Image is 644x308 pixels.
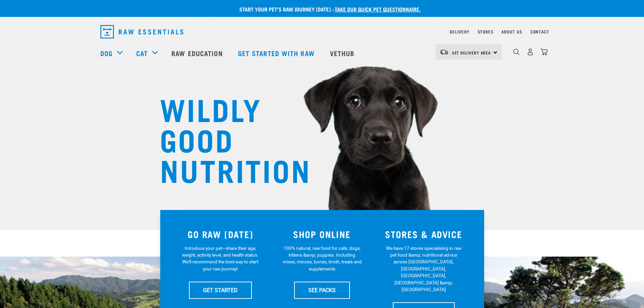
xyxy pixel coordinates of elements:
[100,48,113,58] a: Dog
[189,282,252,299] a: GET STARTED
[275,229,369,239] h3: SHOP ONLINE
[501,30,522,33] a: About Us
[95,22,549,41] nav: dropdown navigation
[160,93,295,184] h1: WILDLY GOOD NUTRITION
[513,49,520,55] img: home-icon-1@2x.png
[231,40,323,67] a: Get started with Raw
[450,30,469,33] a: Delivery
[100,25,183,39] img: Raw Essentials Logo
[452,51,491,54] span: Set Delivery Area
[384,245,463,293] p: We have 17 stores specialising in raw pet food &amp; nutritional advice across [GEOGRAPHIC_DATA],...
[181,245,260,273] p: Introduce your pet—share their age, weight, activity level, and health status. We'll recommend th...
[174,229,267,239] h3: GO RAW [DATE]
[323,40,363,67] a: Vethub
[282,245,362,273] p: 100% natural, raw food for cats, dogs, kittens &amp; puppies. Including mixes, minces, bones, bro...
[335,7,421,10] a: take our quick pet questionnaire.
[527,48,534,55] img: user.png
[294,282,350,299] a: SEE PACKS
[478,30,494,33] a: Stores
[541,48,548,55] img: home-icon@2x.png
[136,48,148,58] a: Cat
[530,30,549,33] a: Contact
[165,40,231,67] a: Raw Education
[439,49,449,55] img: van-moving.png
[377,229,471,239] h3: STORES & ADVICE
